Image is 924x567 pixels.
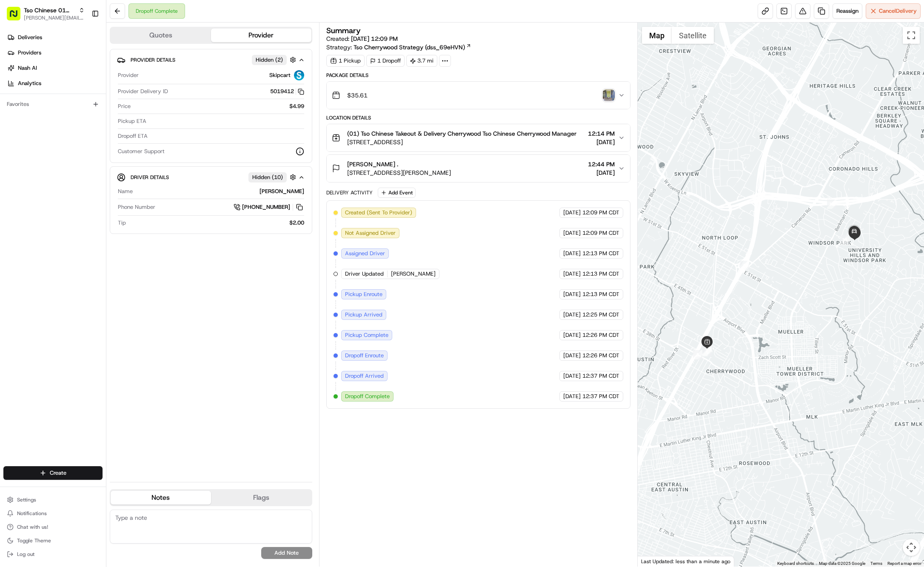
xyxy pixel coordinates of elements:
[638,556,734,567] div: Last Updated: less than a minute ago
[740,261,749,270] div: 9
[347,91,368,100] span: $35.61
[588,160,615,168] span: 12:44 PM
[777,561,814,567] button: Keyboard shortcuts
[129,219,304,227] div: $2.00
[833,3,862,19] button: Reassign
[289,103,304,110] span: $4.99
[582,331,619,339] span: 12:26 PM CDT
[256,56,283,64] span: Hidden ( 2 )
[131,57,175,63] span: Provider Details
[406,55,437,67] div: 3.7 mi
[24,14,85,21] button: [PERSON_NAME][EMAIL_ADDRESS][DOMAIN_NAME]
[345,352,384,359] span: Dropoff Enroute
[118,88,168,95] span: Provider Delivery ID
[118,103,131,110] span: Price
[640,556,668,567] img: Google
[24,6,75,14] button: Tso Chinese 01 Cherrywood
[118,132,148,140] span: Dropoff ETA
[582,311,619,319] span: 12:25 PM CDT
[582,229,619,237] span: 12:09 PM CDT
[118,148,165,155] span: Customer Support
[563,352,581,359] span: [DATE]
[242,203,290,211] span: [PHONE_NUMBER]
[3,3,88,24] button: Tso Chinese 01 Cherrywood[PERSON_NAME][EMAIL_ADDRESS][DOMAIN_NAME]
[3,97,103,111] div: Favorites
[347,138,576,146] span: [STREET_ADDRESS]
[345,209,412,217] span: Created (Sent To Provider)
[347,129,576,138] span: (01) Tso Chinese Takeout & Delivery Cherrywood Tso Chinese Cherrywood Manager
[327,155,630,182] button: [PERSON_NAME] .[STREET_ADDRESS][PERSON_NAME]12:44 PM[DATE]
[111,28,211,42] button: Quotes
[347,160,398,168] span: [PERSON_NAME] .
[50,469,66,477] span: Create
[378,188,416,198] button: Add Event
[345,331,388,339] span: Pickup Complete
[3,507,103,519] button: Notifications
[702,347,712,356] div: 6
[3,46,106,60] a: Providers
[345,250,385,257] span: Assigned Driver
[870,561,882,566] a: Terms
[17,524,48,530] span: Chat with us!
[879,7,917,15] span: Cancel Delivery
[345,229,396,237] span: Not Assigned Driver
[17,551,34,558] span: Log out
[563,372,581,380] span: [DATE]
[563,209,581,217] span: [DATE]
[3,31,106,44] a: Deliveries
[903,27,920,44] button: Toggle fullscreen view
[118,203,155,211] span: Phone Number
[117,53,305,67] button: Provider DetailsHidden (2)
[582,291,619,298] span: 12:13 PM CDT
[836,7,858,15] span: Reassign
[3,61,106,75] a: Nash AI
[252,54,298,65] button: Hidden (2)
[588,138,615,146] span: [DATE]
[327,124,630,151] button: (01) Tso Chinese Takeout & Delivery Cherrywood Tso Chinese Cherrywood Manager[STREET_ADDRESS]12:1...
[827,199,836,209] div: 10
[18,64,37,72] span: Nash AI
[391,270,436,278] span: [PERSON_NAME]
[136,188,304,195] div: [PERSON_NAME]
[640,556,668,567] a: Open this area in Google Maps (opens a new window)
[563,331,581,339] span: [DATE]
[588,129,615,138] span: 12:14 PM
[326,43,471,51] div: Strategy:
[18,80,41,87] span: Analytics
[270,88,304,95] button: 5019412
[347,168,451,177] span: [STREET_ADDRESS][PERSON_NAME]
[131,174,169,181] span: Driver Details
[3,548,103,560] button: Log out
[903,539,920,556] button: Map camera controls
[3,494,103,506] button: Settings
[252,174,283,181] span: Hidden ( 10 )
[3,535,103,547] button: Toggle Theme
[563,393,581,400] span: [DATE]
[366,55,405,67] div: 1 Dropoff
[582,270,619,278] span: 12:13 PM CDT
[642,27,672,44] button: Show street map
[345,372,384,380] span: Dropoff Arrived
[693,350,702,359] div: 8
[563,270,581,278] span: [DATE]
[563,311,581,319] span: [DATE]
[582,352,619,359] span: 12:26 PM CDT
[887,561,921,566] a: Report a map error
[17,510,47,517] span: Notifications
[118,188,133,195] span: Name
[326,55,365,67] div: 1 Pickup
[326,27,361,34] h3: Summary
[234,202,304,212] a: [PHONE_NUMBER]
[345,393,390,400] span: Dropoff Complete
[603,89,615,101] img: photo_proof_of_delivery image
[702,346,711,356] div: 7
[354,43,465,51] span: Tso Cherrywood Strategy (dss_69eHVN)
[211,28,311,42] button: Provider
[3,77,106,90] a: Analytics
[3,521,103,533] button: Chat with us!
[866,3,921,19] button: CancelDelivery
[345,311,382,319] span: Pickup Arrived
[327,82,630,109] button: $35.61photo_proof_of_delivery image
